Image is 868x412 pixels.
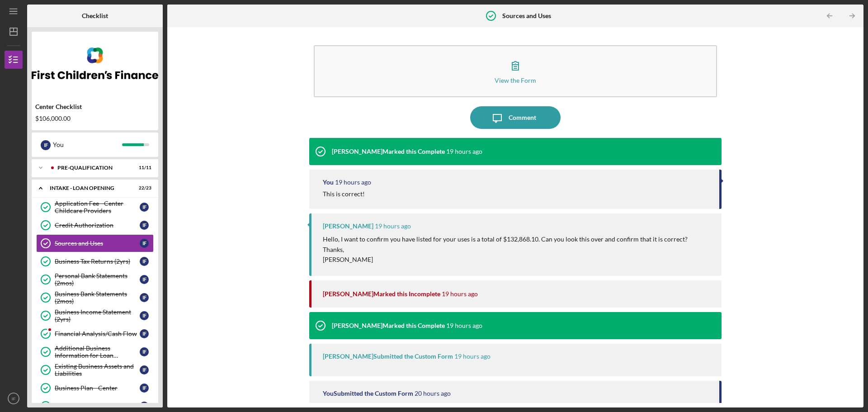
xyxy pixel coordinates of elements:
div: Personal Bank Statements (2mos) [55,272,140,287]
div: 22 / 23 [135,185,151,191]
a: Sources and UsesIF [36,234,154,252]
div: I F [140,347,149,356]
b: Sources and Uses [502,12,551,19]
time: 2025-10-07 22:19 [446,148,482,155]
time: 2025-10-07 21:42 [442,290,478,298]
div: Center Checklist [35,103,155,110]
a: Business Bank Statements (2mos)IF [36,289,154,307]
div: [PERSON_NAME] Marked this Complete [332,148,445,155]
p: [PERSON_NAME] [323,255,688,265]
button: View the Form [314,45,717,97]
button: IF [5,389,23,407]
p: Hello, I want to confirm you have listed for your uses is a total of $132,868.10. Can you look th... [323,234,688,244]
div: I F [140,275,149,284]
div: I F [140,311,149,320]
div: I F [140,221,149,230]
div: I F [140,365,149,374]
a: Business Plan - CenterIF [36,379,154,397]
div: [PERSON_NAME] Marked this Incomplete [323,290,440,298]
div: I F [140,293,149,302]
div: Sources and Uses [55,240,140,247]
div: INTAKE - LOAN OPENING [50,185,129,191]
div: You [323,179,334,186]
a: Financial Analysis/Cash FlowIF [36,325,154,343]
div: I F [140,329,149,338]
div: Pre-Qualification [57,165,129,170]
div: Existing Business Assets and Liabilities [55,363,140,377]
div: I F [41,140,51,150]
div: I F [140,257,149,266]
div: Business Tax Returns (2yrs) [55,258,140,265]
div: You [53,137,122,152]
div: Comment [509,106,536,129]
button: Comment [470,106,561,129]
div: View the Form [495,77,536,84]
time: 2025-10-07 21:59 [335,179,371,186]
time: 2025-10-07 21:44 [375,223,411,230]
div: I F [140,402,149,411]
a: Additional Business Information for Loan ApplicationIF [36,343,154,361]
div: 11 / 11 [135,165,151,170]
div: You Submitted the Custom Form [323,390,413,397]
div: [PERSON_NAME] Marked this Complete [332,322,445,329]
div: Business Bank Statements (2mos) [55,290,140,305]
div: I F [140,239,149,248]
div: This is correct! [323,190,365,198]
b: Checklist [82,12,108,19]
div: [PERSON_NAME] Submitted the Custom Form [323,353,453,360]
text: IF [12,396,16,401]
time: 2025-10-07 21:42 [446,322,482,329]
time: 2025-10-07 21:39 [454,353,491,360]
div: I F [140,384,149,393]
div: Business Income Statement (2yrs) [55,308,140,323]
time: 2025-10-07 20:56 [415,390,451,397]
div: I F [140,203,149,212]
a: Business Tax Returns (2yrs)IF [36,252,154,270]
div: Application Fee - Center Childcare Providers [55,200,140,214]
div: Financial Analysis/Cash Flow [55,330,140,337]
a: Existing Business Assets and LiabilitiesIF [36,361,154,379]
a: Application Fee - Center Childcare ProvidersIF [36,198,154,216]
div: Business Plan - Center [55,384,140,392]
p: Thanks, [323,245,688,255]
img: Product logo [32,36,158,90]
div: Additional Business Information for Loan Application [55,345,140,359]
div: $106,000.00 [35,115,155,122]
a: Personal Bank Statements (2mos)IF [36,270,154,289]
div: [PERSON_NAME] [323,223,373,230]
div: Key Management-Resume [55,403,140,410]
a: Credit AuthorizationIF [36,216,154,234]
div: Credit Authorization [55,222,140,229]
a: Business Income Statement (2yrs)IF [36,307,154,325]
